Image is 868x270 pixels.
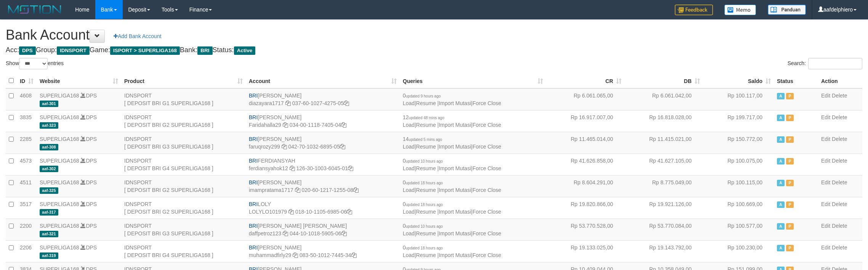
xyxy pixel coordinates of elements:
[472,100,501,106] a: Force Close
[546,88,625,110] td: Rp 6.061.065,00
[439,122,471,128] a: Import Mutasi
[249,165,288,171] a: ferdiansyahok12
[821,244,830,251] a: Edit
[17,110,37,132] td: 3835
[777,136,785,143] span: Active
[246,240,400,262] td: [PERSON_NAME] 083-50-1012-7445-34
[832,244,847,251] a: Delete
[283,230,288,236] a: Copy daffpetroz123 to clipboard
[249,136,258,142] span: BRI
[246,73,400,88] th: Account: activate to sort column ascending
[249,114,258,120] span: BRI
[40,114,79,120] a: SUPERLIGA168
[546,110,625,132] td: Rp 16.917.007,00
[625,73,703,88] th: DB: activate to sort column ascending
[19,46,36,55] span: DPS
[121,88,246,110] td: IDNSPORT [ DEPOSIT BRI G1 SUPERLIGA168 ]
[121,175,246,197] td: IDNSPORT [ DEPOSIT BRI G2 SUPERLIGA168 ]
[37,219,121,240] td: DPS
[290,165,295,171] a: Copy ferdiansyahok12 to clipboard
[37,132,121,153] td: DPS
[808,58,862,69] input: Search:
[40,209,58,216] span: aaf-317
[832,158,847,164] a: Delete
[703,175,774,197] td: Rp 100.115,00
[246,197,400,219] td: LOLY 018-10-1105-6985-06
[403,114,444,120] span: 12
[249,252,291,258] a: muhammadfirly29
[546,73,625,88] th: CR: activate to sort column ascending
[403,201,501,215] span: | | |
[472,230,501,236] a: Force Close
[625,240,703,262] td: Rp 19.143.792,00
[703,110,774,132] td: Rp 199.717,00
[416,230,436,236] a: Resume
[17,153,37,175] td: 4573
[246,175,400,197] td: [PERSON_NAME] 020-60-1217-1255-08
[703,240,774,262] td: Rp 100.230,00
[17,197,37,219] td: 3517
[249,93,258,99] span: BRI
[403,93,501,106] span: | | |
[197,46,212,55] span: BRI
[786,93,794,99] span: Paused
[777,158,785,165] span: Active
[121,240,246,262] td: IDNSPORT [ DEPOSIT BRI G4 SUPERLIGA168 ]
[6,58,64,69] label: Show entries
[703,153,774,175] td: Rp 100.075,00
[416,100,436,106] a: Resume
[786,115,794,121] span: Paused
[439,252,471,258] a: Import Mutasi
[777,245,785,251] span: Active
[121,73,246,88] th: Product: activate to sort column ascending
[344,100,349,106] a: Copy 037601027427505 to clipboard
[403,223,443,229] span: 0
[821,136,830,142] a: Edit
[546,197,625,219] td: Rp 19.820.866,00
[293,252,298,258] a: Copy muhammadfirly29 to clipboard
[406,246,443,250] span: updated 18 hours ago
[403,223,501,236] span: | | |
[403,179,443,185] span: 0
[40,201,79,207] a: SUPERLIGA168
[6,27,862,43] h1: Bank Account
[625,132,703,153] td: Rp 11.415.021,00
[403,144,415,150] a: Load
[40,101,58,107] span: aaf-301
[472,122,501,128] a: Force Close
[40,252,58,259] span: aaf-319
[439,100,471,106] a: Import Mutasi
[57,46,90,55] span: IDNSPORT
[40,187,58,194] span: aaf-325
[40,122,58,129] span: aaf-323
[416,209,436,215] a: Resume
[17,132,37,153] td: 2285
[37,88,121,110] td: DPS
[249,158,258,164] span: BRI
[40,158,79,164] a: SUPERLIGA168
[439,187,471,193] a: Import Mutasi
[341,230,347,236] a: Copy 044101018590506 to clipboard
[786,223,794,230] span: Paused
[403,209,415,215] a: Load
[121,110,246,132] td: IDNSPORT [ DEPOSIT BRI G2 SUPERLIGA168 ]
[6,4,64,15] img: MOTION_logo.png
[348,165,353,171] a: Copy 126301003604501 to clipboard
[246,88,400,110] td: [PERSON_NAME] 037-60-1027-4275-05
[40,136,79,142] a: SUPERLIGA168
[288,209,294,215] a: Copy LOLYLO101979 to clipboard
[406,94,441,98] span: updated 9 hours ago
[409,137,442,142] span: updated 5 mins ago
[351,252,357,258] a: Copy 083501012744534 to clipboard
[625,110,703,132] td: Rp 16.818.028,00
[403,201,443,207] span: 0
[777,180,785,186] span: Active
[121,219,246,240] td: IDNSPORT [ DEPOSIT BRI G3 SUPERLIGA168 ]
[249,179,258,185] span: BRI
[546,153,625,175] td: Rp 41.626.858,00
[821,223,830,229] a: Edit
[472,187,501,193] a: Force Close
[341,122,346,128] a: Copy 034001118740504 to clipboard
[403,158,443,164] span: 0
[625,197,703,219] td: Rp 19.921.126,00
